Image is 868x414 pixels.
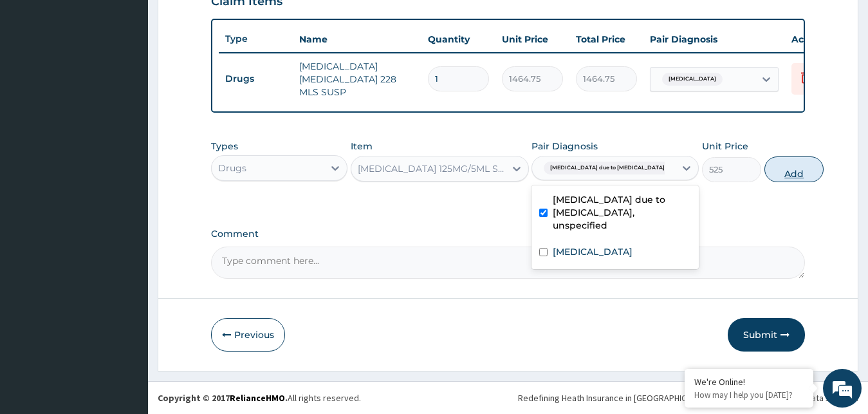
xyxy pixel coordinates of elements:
[219,27,293,51] th: Type
[662,73,723,86] span: [MEDICAL_DATA]
[544,162,686,174] span: [MEDICAL_DATA] due to [MEDICAL_DATA] falc...
[694,376,804,388] div: We're Online!
[764,156,824,182] button: Add
[518,391,858,404] div: Redefining Heath Insurance in [GEOGRAPHIC_DATA] using Telemedicine and Data Science!
[694,390,804,400] p: How may I help you today?
[358,162,506,175] div: [MEDICAL_DATA] 125MG/5ML SYRUP
[148,381,868,414] footer: All rights reserved.
[569,26,643,52] th: Total Price
[531,140,598,153] label: Pair Diagnosis
[211,141,238,152] label: Types
[421,26,495,52] th: Quantity
[219,67,293,91] td: Drugs
[230,392,285,404] a: RelianceHMO
[728,318,805,352] button: Submit
[6,277,245,322] textarea: Type your message and hit 'Enter'
[211,6,242,37] div: Minimize live chat window
[211,318,285,352] button: Previous
[495,26,569,52] th: Unit Price
[293,26,421,52] th: Name
[785,26,849,52] th: Actions
[67,72,216,89] div: Chat with us now
[293,53,421,105] td: [MEDICAL_DATA] [MEDICAL_DATA] 228 MLS SUSP
[75,125,178,255] span: We're online!
[702,140,748,153] label: Unit Price
[351,140,373,153] label: Item
[643,26,785,52] th: Pair Diagnosis
[553,193,691,232] label: [MEDICAL_DATA] due to [MEDICAL_DATA], unspecified
[211,229,806,240] label: Comment
[218,162,246,174] div: Drugs
[553,245,633,258] label: [MEDICAL_DATA]
[24,64,52,97] img: d_794563401_company_1708531726252_794563401
[158,392,288,404] strong: Copyright © 2017 .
